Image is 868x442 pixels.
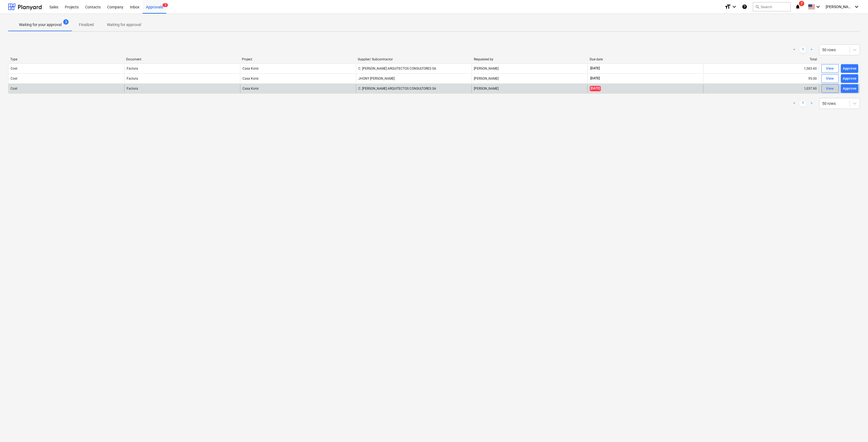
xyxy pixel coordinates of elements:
div: Cost [11,67,17,70]
i: notifications [795,4,800,10]
button: Approve [841,84,858,93]
div: Factura [127,87,138,90]
div: 95.00 [703,74,819,83]
button: View [821,74,839,83]
i: Knowledge base [742,4,747,10]
div: JHONY [PERSON_NAME] [356,74,472,83]
div: Approve [843,66,857,72]
div: Cost [11,87,17,90]
div: Approve [843,86,857,92]
button: Approve [841,64,858,73]
i: keyboard_arrow_down [815,4,821,10]
span: search [755,5,759,9]
div: Project [242,57,353,61]
div: 1,037.90 [703,84,819,93]
div: View [826,76,834,82]
span: [DATE] [590,66,600,71]
div: Type [10,57,122,61]
a: Page 1 is your current page [800,100,806,107]
div: C. [PERSON_NAME] ARQUITECTOS CONSULTORES SA [356,64,472,73]
span: Casa Korsi [242,77,259,80]
button: Approve [841,74,858,83]
div: Due date [590,57,701,61]
div: Supplier/ Subcontractor [358,57,469,61]
span: [PERSON_NAME] [826,5,853,9]
p: Waiting for approval [107,22,141,28]
div: Requested by [474,57,585,61]
div: Factura [127,77,138,80]
div: C. [PERSON_NAME] ARQUITECTOS CONSULTORES SA [356,84,472,93]
a: Next page [808,100,815,107]
div: 1,583.60 [703,64,819,73]
a: Page 1 is your current page [800,47,806,53]
i: keyboard_arrow_down [853,4,860,10]
div: [PERSON_NAME] [471,84,587,93]
div: View [826,86,834,92]
i: format_size [725,4,731,10]
span: [DATE] [590,76,600,81]
button: View [821,84,839,93]
iframe: Chat Widget [841,416,868,442]
button: Search [753,2,791,11]
div: Cost [11,77,17,80]
p: Waiting for your approval [19,22,62,28]
span: [DATE] [590,86,601,91]
span: 3 [162,3,168,7]
span: 7 [799,1,804,6]
div: Document [126,57,238,61]
span: Casa Korsi [242,67,259,70]
div: Widget de chat [841,416,868,442]
div: View [826,66,834,72]
i: keyboard_arrow_down [731,4,738,10]
div: Total [706,57,817,61]
a: Previous page [791,100,797,107]
div: Factura [127,67,138,70]
a: Previous page [791,47,797,53]
span: Casa Korsi [242,87,259,90]
span: 3 [63,19,69,25]
div: [PERSON_NAME] [471,74,587,83]
button: View [821,64,839,73]
div: Approve [843,76,857,82]
p: Finalized [79,22,94,28]
div: [PERSON_NAME] [471,64,587,73]
a: Next page [808,47,815,53]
